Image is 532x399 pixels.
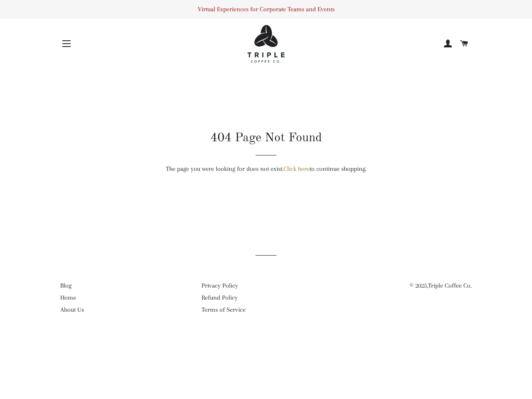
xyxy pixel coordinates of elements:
[283,165,310,172] a: Click here
[60,164,472,174] p: The page you were looking for does not exist. to continue shopping.
[202,294,238,301] a: Refund Policy
[60,282,71,289] a: Blog
[343,281,472,291] p: © 2025,
[428,282,472,289] a: Triple Coffee Co.
[247,25,285,63] img: Triple Coffee Co - Logo
[60,294,76,301] a: Home
[60,129,472,147] h1: 404 Page Not Found
[60,306,84,313] a: About Us
[202,306,246,313] a: Terms of Service
[202,282,238,289] a: Privacy Policy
